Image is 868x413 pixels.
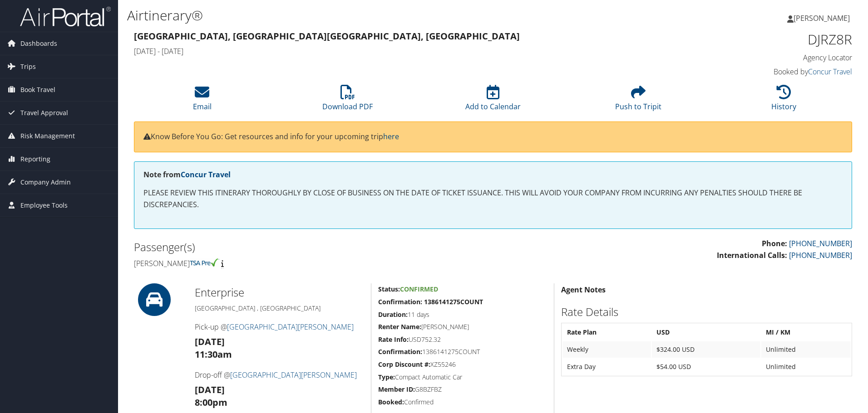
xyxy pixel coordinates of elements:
[195,322,364,332] h4: Pick-up @
[322,90,373,112] a: Download PDF
[134,46,669,56] h4: [DATE] - [DATE]
[761,324,851,340] th: MI / KM
[562,324,651,340] th: Rate Plan
[378,347,547,356] h5: 1386141275COUNT
[143,170,231,180] strong: Note from
[652,341,760,358] td: $324.00 USD
[378,322,547,331] h5: [PERSON_NAME]
[378,335,547,344] h5: USD752.32
[127,6,615,25] h1: Airtinerary®
[195,348,232,360] strong: 11:30am
[20,6,111,27] img: airportal-logo.png
[789,250,852,260] a: [PHONE_NUMBER]
[195,396,227,408] strong: 8:00pm
[193,90,212,112] a: Email
[378,373,395,381] strong: Type:
[143,187,843,210] p: PLEASE REVIEW THIS ITINERARY THOROUGHLY BY CLOSE OF BUSINESS ON THE DATE OF TICKET ISSUANCE. THIS...
[378,347,422,356] strong: Confirmation:
[378,385,547,394] h5: G8BZFBZ
[378,310,408,319] strong: Duration:
[378,398,547,407] h5: Confirmed
[465,90,521,112] a: Add to Calendar
[771,90,796,112] a: History
[134,239,486,255] h2: Passenger(s)
[20,148,50,170] span: Reporting
[683,67,852,77] h4: Booked by
[20,125,75,147] span: Risk Management
[20,78,55,101] span: Book Travel
[378,285,400,293] strong: Status:
[761,341,851,358] td: Unlimited
[378,360,430,369] strong: Corp Discount #:
[227,322,354,332] a: [GEOGRAPHIC_DATA][PERSON_NAME]
[195,384,225,396] strong: [DATE]
[134,30,520,42] strong: [GEOGRAPHIC_DATA], [GEOGRAPHIC_DATA] [GEOGRAPHIC_DATA], [GEOGRAPHIC_DATA]
[378,297,483,306] strong: Confirmation: 1386141275COUNT
[181,170,231,180] a: Concur Travel
[378,360,547,369] h5: XZ55246
[561,304,852,320] h2: Rate Details
[808,67,852,77] a: Concur Travel
[378,398,404,406] strong: Booked:
[561,285,606,295] strong: Agent Notes
[195,304,364,313] h5: [GEOGRAPHIC_DATA] , [GEOGRAPHIC_DATA]
[378,373,547,382] h5: Compact Automatic Car
[20,32,57,55] span: Dashboards
[20,171,71,194] span: Company Admin
[378,385,415,394] strong: Member ID:
[400,285,438,293] span: Confirmed
[134,258,486,268] h4: [PERSON_NAME]
[562,359,651,375] td: Extra Day
[195,285,364,300] h2: Enterprise
[143,131,843,143] p: Know Before You Go: Get resources and info for your upcoming trip
[762,238,787,248] strong: Phone:
[20,55,36,78] span: Trips
[20,194,68,217] span: Employee Tools
[20,102,68,124] span: Travel Approval
[378,335,409,344] strong: Rate Info:
[683,53,852,63] h4: Agency Locator
[717,250,787,260] strong: International Calls:
[378,322,421,331] strong: Renter Name:
[615,90,661,112] a: Push to Tripit
[230,370,357,380] a: [GEOGRAPHIC_DATA][PERSON_NAME]
[652,324,760,340] th: USD
[195,335,225,348] strong: [DATE]
[383,131,399,141] a: here
[761,359,851,375] td: Unlimited
[195,370,364,380] h4: Drop-off @
[789,238,852,248] a: [PHONE_NUMBER]
[683,30,852,49] h1: DJRZ8R
[794,13,850,23] span: [PERSON_NAME]
[562,341,651,358] td: Weekly
[378,310,547,319] h5: 11 days
[190,258,219,267] img: tsa-precheck.png
[787,5,859,32] a: [PERSON_NAME]
[652,359,760,375] td: $54.00 USD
